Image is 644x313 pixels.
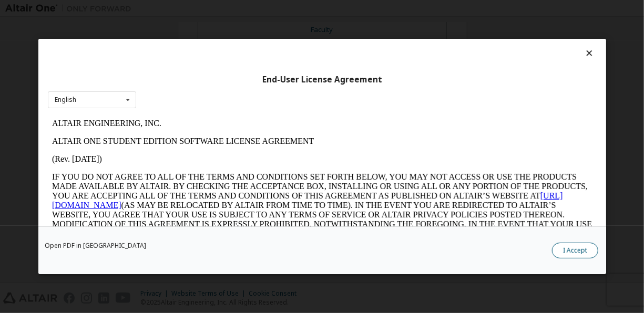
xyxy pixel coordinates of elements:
[45,243,146,249] a: Open PDF in [GEOGRAPHIC_DATA]
[4,40,545,49] p: (Rev. [DATE])
[4,58,545,133] p: IF YOU DO NOT AGREE TO ALL OF THE TERMS AND CONDITIONS SET FORTH BELOW, YOU MAY NOT ACCESS OR USE...
[4,22,545,32] p: ALTAIR ONE STUDENT EDITION SOFTWARE LICENSE AGREEMENT
[552,243,598,258] button: I Accept
[4,4,545,14] p: ALTAIR ENGINEERING, INC.
[4,77,515,95] a: [URL][DOMAIN_NAME]
[48,75,597,85] div: End-User License Agreement
[55,97,76,103] div: English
